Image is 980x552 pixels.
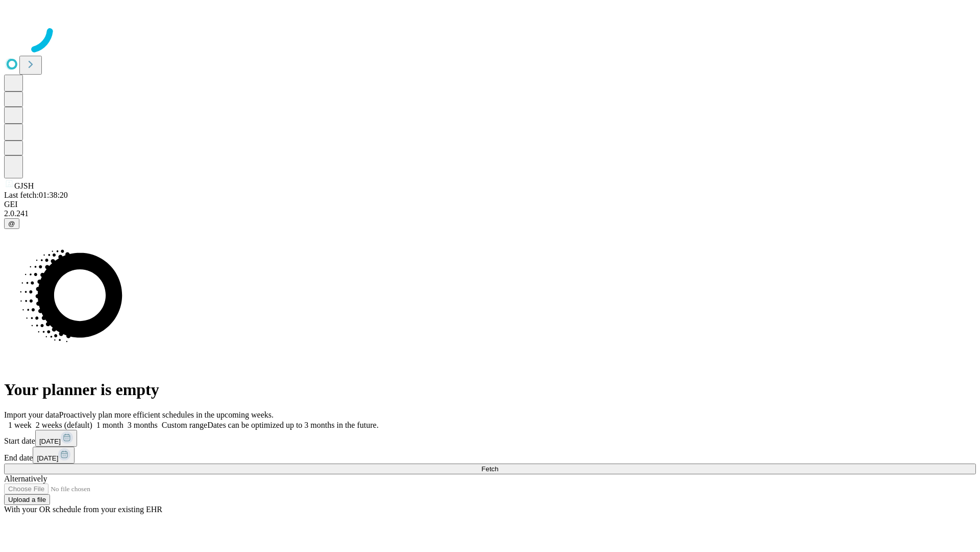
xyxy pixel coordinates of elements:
[14,181,34,190] span: GJSH
[36,421,92,429] span: 2 weeks (default)
[4,200,976,209] div: GEI
[4,410,59,419] span: Import your data
[8,220,15,227] span: @
[4,380,976,399] h1: Your planner is empty
[37,454,58,462] span: [DATE]
[207,421,378,429] span: Dates can be optimized up to 3 months in the future.
[4,218,19,229] button: @
[4,447,976,464] div: End date
[33,447,75,464] button: [DATE]
[8,421,32,429] span: 1 week
[39,438,61,445] span: [DATE]
[162,421,207,429] span: Custom range
[4,474,47,483] span: Alternatively
[4,430,976,447] div: Start date
[96,421,124,429] span: 1 month
[4,505,162,514] span: With your OR schedule from your existing EHR
[481,465,498,473] span: Fetch
[35,430,77,447] button: [DATE]
[59,410,274,419] span: Proactively plan more efficient schedules in the upcoming weeks.
[4,209,976,218] div: 2.0.241
[4,494,50,505] button: Upload a file
[4,464,976,474] button: Fetch
[4,191,68,199] span: Last fetch: 01:38:20
[128,421,158,429] span: 3 months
